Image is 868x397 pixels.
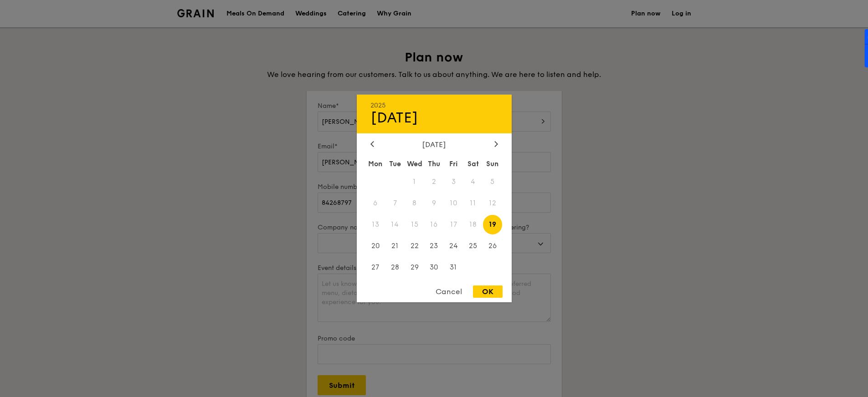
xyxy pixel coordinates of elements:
[366,193,385,213] span: 6
[483,172,503,192] span: 5
[405,193,424,213] span: 8
[483,156,503,172] div: Sun
[426,285,471,298] div: Cancel
[483,215,503,234] span: 19
[473,285,503,298] div: OK
[405,257,424,277] span: 29
[463,236,483,255] span: 25
[366,236,385,255] span: 20
[483,193,503,213] span: 12
[463,193,483,213] span: 11
[444,257,463,277] span: 31
[444,156,463,172] div: Fri
[405,215,424,234] span: 15
[424,236,444,255] span: 23
[463,172,483,192] span: 4
[385,257,405,277] span: 28
[385,193,405,213] span: 7
[483,236,503,255] span: 26
[370,102,498,109] div: 2025
[370,109,498,127] div: [DATE]
[424,156,444,172] div: Thu
[405,236,424,255] span: 22
[385,236,405,255] span: 21
[424,193,444,213] span: 9
[385,215,405,234] span: 14
[366,257,385,277] span: 27
[444,215,463,234] span: 17
[444,236,463,255] span: 24
[405,156,424,172] div: Wed
[424,172,444,192] span: 2
[444,172,463,192] span: 3
[370,140,498,149] div: [DATE]
[405,172,424,192] span: 1
[385,156,405,172] div: Tue
[424,257,444,277] span: 30
[366,215,385,234] span: 13
[463,156,483,172] div: Sat
[424,215,444,234] span: 16
[463,215,483,234] span: 18
[444,193,463,213] span: 10
[366,156,385,172] div: Mon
